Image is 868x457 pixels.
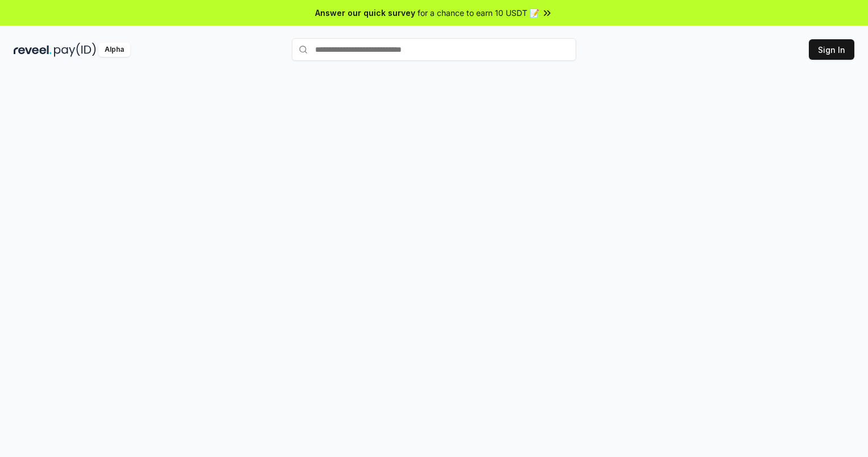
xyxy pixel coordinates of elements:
button: Sign In [809,39,854,60]
img: reveel_dark [14,43,52,57]
span: for a chance to earn 10 USDT 📝 [418,7,539,19]
span: Answer our quick survey [315,7,415,19]
img: pay_id [54,43,96,57]
div: Alpha [98,43,130,57]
